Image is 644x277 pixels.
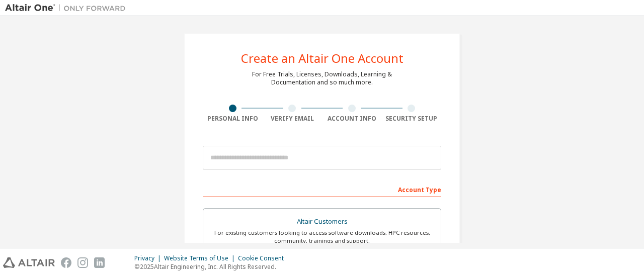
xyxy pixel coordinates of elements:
div: For Free Trials, Licenses, Downloads, Learning & Documentation and so much more. [252,70,392,86]
div: Website Terms of Use [164,254,238,262]
img: Altair One [5,3,131,13]
img: linkedin.svg [94,257,105,268]
div: Altair Customers [209,215,435,229]
img: instagram.svg [77,257,88,268]
div: Account Type [203,181,441,197]
div: Verify Email [263,115,323,123]
img: altair_logo.svg [3,257,55,268]
div: Privacy [134,254,164,262]
div: Create an Altair One Account [241,52,404,64]
p: © 2025 Altair Engineering, Inc. All Rights Reserved. [134,262,290,271]
div: For existing customers looking to access software downloads, HPC resources, community, trainings ... [209,229,435,245]
div: Account Info [322,115,382,123]
img: facebook.svg [61,257,71,268]
div: Cookie Consent [238,254,290,262]
div: Personal Info [203,115,263,123]
div: Security Setup [382,115,442,123]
